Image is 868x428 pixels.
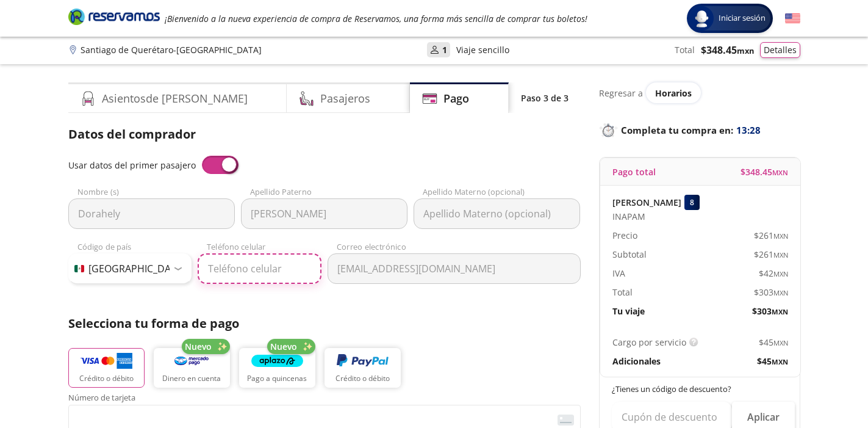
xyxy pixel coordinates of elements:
[797,357,856,416] iframe: Messagebird Livechat Widget
[612,196,681,209] p: [PERSON_NAME]
[773,250,788,259] small: MXN
[737,45,754,56] small: MXN
[68,159,196,171] span: Usar datos del primer pasajero
[773,269,788,278] small: MXN
[68,7,160,29] a: Brand Logo
[773,231,788,241] small: MXN
[772,168,788,177] small: MXN
[754,229,788,242] span: $ 261
[241,198,407,229] input: Apellido Paterno
[612,248,647,261] p: Subtotal
[68,125,581,143] p: Datos del comprador
[442,43,447,56] p: 1
[239,348,315,388] button: Pago a quincenas
[754,248,788,261] span: $ 261
[701,43,754,57] span: $ 348.45
[68,7,160,26] i: Brand Logo
[68,314,581,333] p: Selecciona tu forma de pago
[270,340,297,353] span: Nuevo
[759,336,788,349] span: $ 45
[612,267,625,280] p: IVA
[162,373,221,384] p: Dinero en cuenta
[79,373,134,384] p: Crédito o débito
[760,42,800,58] button: Detalles
[68,394,581,405] span: Número de tarjeta
[247,373,307,384] p: Pago a quincenas
[456,43,509,56] p: Viaje sencillo
[655,87,692,99] span: Horarios
[599,82,800,103] div: Regresar a ver horarios
[675,43,695,56] p: Total
[612,305,645,317] p: Tu viaje
[757,355,788,368] span: $ 45
[772,357,788,366] small: MXN
[335,373,390,384] p: Crédito o débito
[684,195,700,210] div: 8
[736,123,761,137] span: 13:28
[154,348,230,388] button: Dinero en cuenta
[612,286,633,299] p: Total
[102,90,248,107] h4: Asientos de [PERSON_NAME]
[68,198,235,229] input: Nombre (s)
[558,415,574,426] img: card
[325,348,401,388] button: Crédito o débito
[81,43,262,56] p: Santiago de Querétaro - [GEOGRAPHIC_DATA]
[612,383,789,396] p: ¿Tienes un código de descuento?
[74,265,84,272] img: MX
[612,210,645,223] span: INAPAM
[165,13,587,24] em: ¡Bienvenido a la nueva experiencia de compra de Reservamos, una forma más sencilla de comprar tus...
[612,355,661,368] p: Adicionales
[328,253,581,284] input: Correo electrónico
[68,348,145,388] button: Crédito o débito
[714,12,770,24] span: Iniciar sesión
[773,338,788,347] small: MXN
[752,305,788,317] span: $ 303
[773,288,788,297] small: MXN
[443,90,469,107] h4: Pago
[741,165,788,178] span: $ 348.45
[785,11,800,26] button: English
[612,229,637,242] p: Precio
[754,286,788,299] span: $ 303
[759,267,788,280] span: $ 42
[612,336,686,349] p: Cargo por servicio
[521,92,569,104] p: Paso 3 de 3
[599,87,643,100] p: Regresar a
[772,307,788,316] small: MXN
[320,90,370,107] h4: Pasajeros
[612,165,656,178] p: Pago total
[414,198,580,229] input: Apellido Materno (opcional)
[185,340,212,353] span: Nuevo
[599,122,800,139] p: Completa tu compra en :
[198,253,321,284] input: Teléfono celular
